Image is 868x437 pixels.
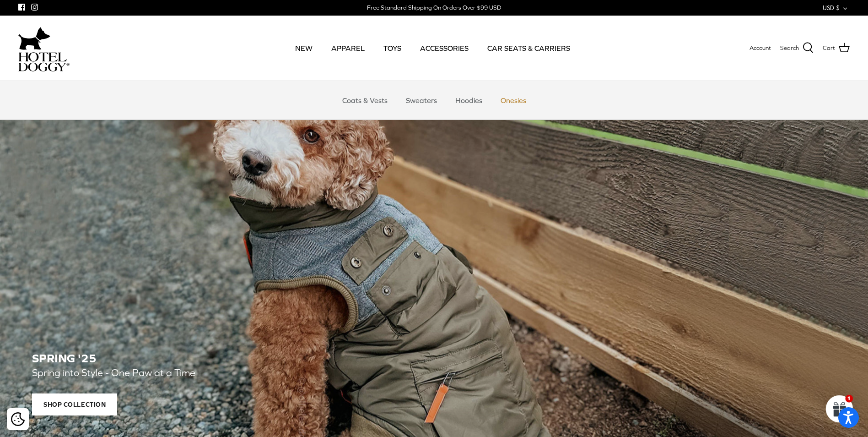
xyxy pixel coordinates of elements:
span: Account [749,44,771,51]
a: Search [780,42,814,54]
a: TOYS [375,33,410,64]
a: Facebook [18,4,25,11]
a: Hoodies [447,87,491,114]
div: Cookie policy [7,408,29,430]
div: Free Standard Shipping On Orders Over $99 USD [367,4,501,12]
a: Account [749,44,771,53]
span: Shop Collection [32,393,117,415]
span: Cart [823,44,835,53]
a: Sweaters [398,87,445,114]
a: ACCESSORIES [412,33,477,64]
a: Onesies [492,87,534,114]
div: Primary navigation [136,33,729,64]
img: hoteldoggycom [18,52,70,71]
a: Instagram [31,4,38,11]
a: NEW [287,33,321,64]
a: Coats & Vests [334,87,396,114]
a: CAR SEATS & CARRIERS [479,33,578,64]
p: Spring into Style - One Paw at a Time [32,365,448,381]
span: Search [780,44,799,53]
h2: SPRING '25 [32,352,836,365]
a: hoteldoggycom [18,25,70,71]
a: APPAREL [323,33,373,64]
button: Cookie policy [10,411,26,427]
a: Cart [823,42,850,54]
img: dog-icon.svg [18,25,50,52]
img: Cookie policy [11,412,25,426]
a: Free Standard Shipping On Orders Over $99 USD [367,1,501,15]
